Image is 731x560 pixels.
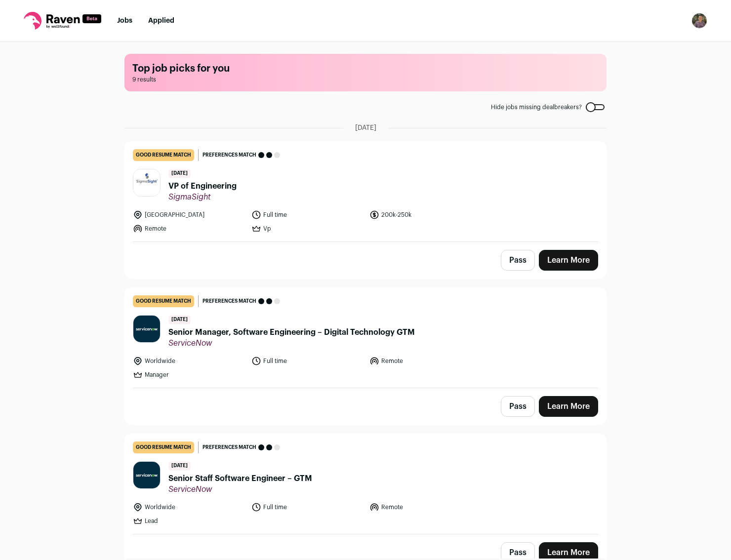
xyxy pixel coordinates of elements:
[168,473,312,484] span: Senior Staff Software Engineer – GTM
[539,250,598,271] a: Learn More
[125,287,606,388] a: good resume match Preferences match [DATE] Senior Manager, Software Engineering – Digital Technol...
[168,192,237,202] span: SigmaSight
[355,123,376,133] span: [DATE]
[133,370,245,380] li: Manager
[251,502,364,512] li: Full time
[125,141,606,241] a: good resume match Preferences match [DATE] VP of Engineering SigmaSight [GEOGRAPHIC_DATA] Full ti...
[168,461,191,471] span: [DATE]
[251,224,364,234] li: Vp
[133,356,245,366] li: Worldwide
[501,396,535,417] button: Pass
[203,150,256,160] span: Preferences match
[369,502,482,512] li: Remote
[203,442,256,452] span: Preferences match
[691,13,707,29] img: 19448417-medium_jpg
[168,338,415,348] span: ServiceNow
[133,210,245,220] li: [GEOGRAPHIC_DATA]
[133,516,245,526] li: Lead
[168,180,237,192] span: VP of Engineering
[117,17,132,24] a: Jobs
[148,17,174,24] a: Applied
[168,326,415,338] span: Senior Manager, Software Engineering – Digital Technology GTM
[125,434,606,534] a: good resume match Preferences match [DATE] Senior Staff Software Engineer – GTM ServiceNow Worldw...
[133,224,245,234] li: Remote
[133,462,160,488] img: 29f85fd8b287e9f664a2b1c097d31c015b81325739a916a8fbde7e2e4cbfa6b3.jpg
[251,210,364,220] li: Full time
[133,502,245,512] li: Worldwide
[501,250,535,271] button: Pass
[491,103,582,111] span: Hide jobs missing dealbreakers?
[691,13,707,29] button: Open dropdown
[133,316,160,342] img: 29f85fd8b287e9f664a2b1c097d31c015b81325739a916a8fbde7e2e4cbfa6b3.jpg
[133,441,194,453] div: good resume match
[133,295,194,307] div: good resume match
[133,149,194,161] div: good resume match
[369,356,482,366] li: Remote
[369,210,482,220] li: 200k-250k
[132,76,599,83] span: 9 results
[251,356,364,366] li: Full time
[168,484,312,494] span: ServiceNow
[168,169,191,178] span: [DATE]
[203,296,256,306] span: Preferences match
[132,62,599,76] h1: Top job picks for you
[168,315,191,324] span: [DATE]
[133,169,160,196] img: 03d21fc7ae017896b88b8a58e053f24500f5870cfc6a90481aae3de3fa4c5a28.jpg
[539,396,598,417] a: Learn More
